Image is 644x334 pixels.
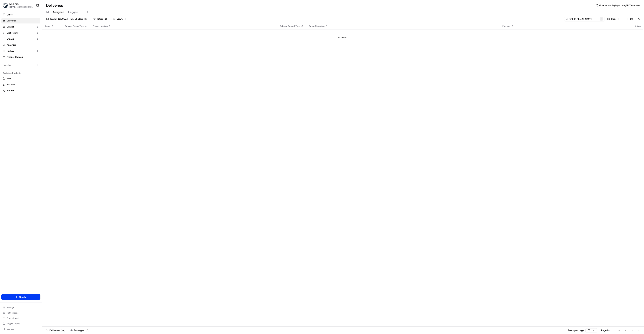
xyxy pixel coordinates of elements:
[7,77,12,80] span: Fleet
[635,25,641,28] div: Action
[7,322,20,325] span: Toggle Theme
[1,1,35,9] button: MILKRUNMILKRUN[EMAIL_ADDRESS][DOMAIN_NAME]
[7,19,16,22] span: Deliveries
[1,294,40,300] button: Create
[46,3,63,8] h1: Deliveries
[568,329,584,332] p: Rows per page
[46,10,49,14] span: All
[7,83,15,86] span: Promise
[1,42,40,48] a: Analytics
[1,316,40,321] button: Chat with us!
[9,6,33,8] button: [EMAIL_ADDRESS][DOMAIN_NAME]
[65,25,84,28] span: Original Pickup Time
[7,13,13,16] span: Orders
[7,25,14,28] span: Control
[1,82,40,87] button: Promise
[7,89,14,92] span: Returns
[111,17,124,21] button: Views
[46,329,65,332] div: Deliveries
[45,17,89,21] button: [DATE] 12:00 AM - [DATE] 11:59 PM
[1,88,40,93] button: Returns
[1,54,40,60] a: Product Catalog
[3,3,8,8] img: MILKRUN
[61,329,65,332] div: 0
[601,329,612,332] div: Page 1 of 1
[1,62,40,68] div: Favorites
[502,25,510,28] span: Provider
[1,70,40,76] div: Available Products
[7,37,14,40] span: Engage
[611,17,616,20] span: Map
[53,10,64,14] span: Assigned
[1,76,40,81] button: Fleet
[1,12,40,17] a: Orders
[50,17,87,20] span: [DATE] 12:00 AM - [DATE] 11:59 PM
[7,306,14,309] span: Settings
[7,317,19,320] span: Chat with us!
[19,295,26,299] span: Create
[1,30,40,36] button: Orchestrate
[7,312,18,314] span: Notifications
[1,305,40,310] button: Settings
[68,10,78,14] span: Flagged
[599,4,640,7] span: All times are displayed using AEST timezone
[3,77,39,80] a: Fleet
[7,328,14,330] span: Log out
[70,329,89,332] div: Packages
[280,25,300,28] span: Original Dropoff Time
[1,327,40,331] button: Log out
[1,311,40,315] button: Notifications
[9,2,19,6] button: MILKRUN
[1,36,40,42] button: Engage
[564,17,604,21] input: Type to search
[1,48,40,54] button: Nash AI
[97,17,107,20] span: Filters
[7,56,23,59] span: Product Catalog
[92,17,108,21] button: Filters(1)
[7,31,18,34] span: Orchestrate
[309,25,325,28] span: Dropoff Location
[7,43,16,46] span: Analytics
[117,17,123,20] span: Views
[43,36,642,39] div: No results.
[7,49,14,53] span: Nash AI
[637,17,641,21] button: Refresh
[606,17,617,21] button: Map
[93,25,108,28] span: Pickup Location
[1,24,40,30] button: Control
[1,321,40,326] button: Toggle Theme
[104,17,107,20] span: ( 1 )
[3,89,39,92] a: Returns
[86,329,89,332] div: 0
[45,25,50,28] span: Status
[1,18,40,23] a: Deliveries
[3,83,39,86] a: Promise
